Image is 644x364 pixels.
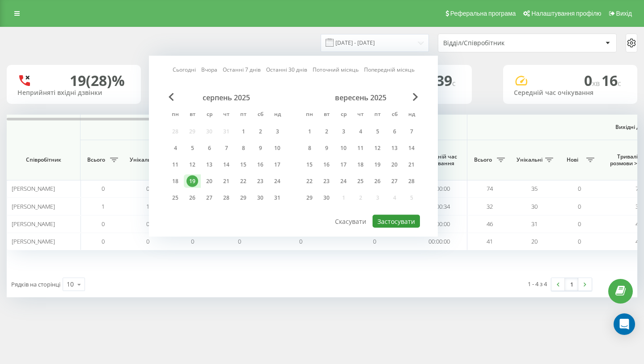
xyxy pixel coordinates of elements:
div: сб 6 вер 2025 р. [386,125,403,138]
div: 11 [355,142,366,154]
div: 13 [389,142,400,154]
div: 4 [355,126,366,137]
span: 39 [436,71,456,90]
div: 4 [169,142,181,154]
span: 32 [636,202,642,210]
div: чт 4 вер 2025 р. [352,125,369,138]
abbr: середа [337,108,350,122]
div: вересень 2025 [301,93,420,102]
abbr: понеділок [169,108,182,122]
span: 0 [191,237,194,245]
div: 6 [389,126,400,137]
div: сб 20 вер 2025 р. [386,158,403,171]
div: ср 20 серп 2025 р. [201,175,218,188]
div: вт 19 серп 2025 р. [184,175,201,188]
div: 25 [169,192,181,204]
div: ср 17 вер 2025 р. [335,158,352,171]
div: 9 [254,142,266,154]
div: 12 [372,142,383,154]
span: Вхідні дзвінки [104,124,444,131]
div: 30 [254,192,266,204]
div: 3 [271,126,283,137]
abbr: неділя [271,108,284,122]
div: 22 [304,176,315,187]
div: нд 7 вер 2025 р. [403,125,420,138]
div: нд 31 серп 2025 р. [269,191,286,205]
span: Середній час очікування [418,153,460,167]
span: 32 [487,202,493,210]
span: Previous Month [169,93,174,101]
span: Унікальні [517,156,542,163]
span: Унікальні [130,156,156,163]
div: нд 17 серп 2025 р. [269,158,286,171]
div: пн 29 вер 2025 р. [301,191,318,205]
td: 00:00:34 [411,197,467,215]
div: 20 [203,176,215,187]
span: 0 [584,71,602,90]
div: 1 [304,126,315,137]
div: нд 24 серп 2025 р. [269,175,286,188]
div: сб 30 серп 2025 р. [252,191,269,205]
div: 30 [321,192,332,204]
div: 2 [254,126,266,137]
div: пт 26 вер 2025 р. [369,175,386,188]
abbr: п’ятниця [371,108,384,122]
div: нд 28 вер 2025 р. [403,175,420,188]
div: чт 11 вер 2025 р. [352,141,369,155]
span: Всього [85,156,107,163]
div: 16 [254,159,266,171]
div: 19 (28)% [70,72,125,89]
abbr: четвер [220,108,233,122]
div: вт 26 серп 2025 р. [184,191,201,205]
div: 18 [169,176,181,187]
div: 6 [203,142,215,154]
div: 15 [304,159,315,171]
div: ср 24 вер 2025 р. [335,175,352,188]
a: Поточний місяць [313,65,359,74]
span: Нові [561,156,584,163]
div: ср 3 вер 2025 р. [335,125,352,138]
span: 0 [102,237,105,245]
div: 2 [321,126,332,137]
div: пт 8 серп 2025 р. [235,141,252,155]
div: сб 16 серп 2025 р. [252,158,269,171]
div: вт 30 вер 2025 р. [318,191,335,205]
div: 1 [237,126,249,137]
div: сб 23 серп 2025 р. [252,175,269,188]
div: серпень 2025 [167,93,286,102]
div: пн 1 вер 2025 р. [301,125,318,138]
div: пн 25 серп 2025 р. [167,191,184,205]
div: пт 29 серп 2025 р. [235,191,252,205]
abbr: субота [388,108,401,122]
div: чт 7 серп 2025 р. [218,141,235,155]
div: пн 18 серп 2025 р. [167,175,184,188]
a: Останні 30 днів [266,65,307,74]
div: чт 25 вер 2025 р. [352,175,369,188]
a: 1 [565,278,578,291]
div: 9 [321,142,332,154]
div: сб 9 серп 2025 р. [252,141,269,155]
div: чт 28 серп 2025 р. [218,191,235,205]
div: 17 [271,159,283,171]
span: Рядків на сторінці [11,280,60,288]
span: 0 [299,237,302,245]
span: Next Month [413,93,418,101]
span: 41 [487,237,493,245]
div: 8 [304,142,315,154]
div: 21 [220,176,232,187]
div: Неприйняті вхідні дзвінки [17,89,130,97]
span: 0 [102,220,105,228]
span: 35 [531,184,538,193]
div: 14 [406,142,417,154]
div: 22 [237,176,249,187]
div: ср 27 серп 2025 р. [201,191,218,205]
span: Реферальна програма [450,10,516,17]
span: 0 [146,237,149,245]
div: 29 [304,192,315,204]
div: пн 11 серп 2025 р. [167,158,184,171]
abbr: вівторок [320,108,333,122]
div: 27 [203,192,215,204]
div: нд 21 вер 2025 р. [403,158,420,171]
div: 10 [338,142,349,154]
span: 74 [487,184,493,193]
